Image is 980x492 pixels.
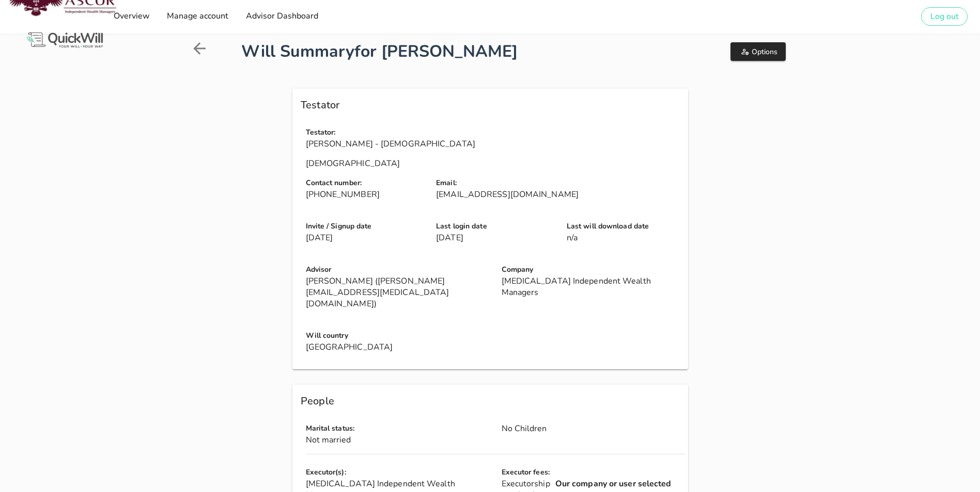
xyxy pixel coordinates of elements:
[306,158,685,169] p: [DEMOGRAPHIC_DATA]
[436,221,554,232] h4: Last login date
[113,10,150,22] span: Overview
[921,7,968,26] button: Log out
[292,89,688,122] div: Testator
[306,330,685,341] h4: Will country
[930,11,959,22] span: Log out
[306,434,489,446] p: Not married
[306,275,489,309] p: [PERSON_NAME] ([PERSON_NAME][EMAIL_ADDRESS][MEDICAL_DATA][DOMAIN_NAME])
[306,189,424,200] p: [PHONE_NUMBER]
[110,6,153,27] a: Overview
[292,385,688,418] div: People
[306,138,685,150] p: [PERSON_NAME] - [DEMOGRAPHIC_DATA]
[502,275,685,298] p: [MEDICAL_DATA] Independent Wealth Managers
[739,47,777,57] span: Options
[241,39,637,64] h1: Will Summary
[354,40,518,62] span: for [PERSON_NAME]
[306,467,489,478] h4: Executor(s):
[166,10,228,22] span: Manage account
[567,221,685,232] h4: Last will download date
[306,221,424,232] h4: Invite / Signup date
[502,264,685,275] h4: Company
[730,42,786,61] button: Options
[306,127,685,138] h4: Testator:
[436,189,685,200] p: [EMAIL_ADDRESS][DOMAIN_NAME]
[25,30,105,50] img: Logo
[242,6,321,27] a: Advisor Dashboard
[306,177,424,189] h4: Contact number:
[163,6,231,27] a: Manage account
[245,10,318,22] span: Advisor Dashboard
[306,232,424,243] p: [DATE]
[306,341,685,353] p: [GEOGRAPHIC_DATA]
[502,423,685,434] p: No Children
[567,232,685,243] p: n/a
[436,232,554,243] p: [DATE]
[502,467,685,478] h4: Executor fees:
[306,264,489,275] h4: Advisor
[306,423,489,434] h4: Marital status:
[436,177,685,189] h4: Email:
